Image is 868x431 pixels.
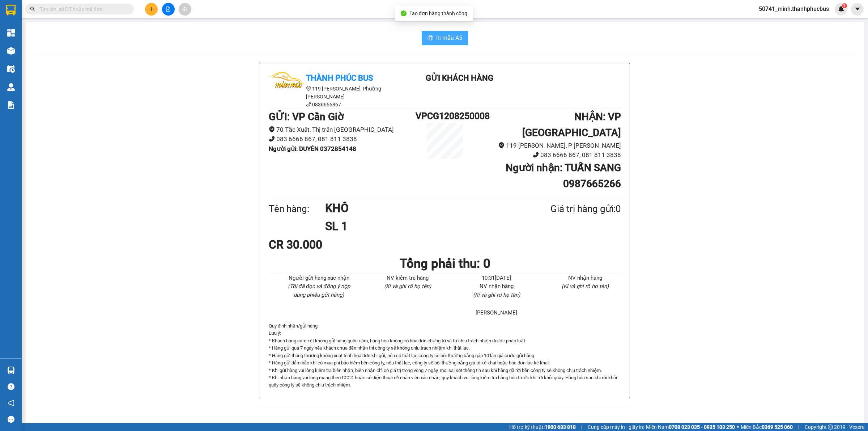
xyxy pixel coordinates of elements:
span: file-add [166,7,171,12]
span: search [30,7,35,12]
h1: VPCG1208250008 [416,109,474,123]
img: logo.jpg [269,72,305,108]
span: In mẫu A5 [436,33,462,42]
span: 1 [843,3,846,8]
img: logo.jpg [9,9,45,45]
span: environment [306,86,311,91]
i: (Kí và ghi rõ họ tên) [384,283,431,290]
sup: 1 [842,3,847,8]
button: plus [145,3,158,16]
b: GỬI : VP Cần Giờ [269,111,344,123]
b: NHẬN : VP [GEOGRAPHIC_DATA] [522,111,621,139]
span: phone [269,136,275,142]
span: ⚪️ [737,426,739,428]
img: icon-new-feature [838,6,844,12]
button: aim [179,3,191,16]
p: * Khi nhận hàng vui lòng mang theo CCCD hoặc số điện thoại để nhân viên xác nhận, quý khách vui l... [269,374,621,389]
p: * Hàng gửi thông thường không xuất trình hóa đơn khi gửi, nếu có thất lạc công ty sẽ bồi thường b... [269,352,621,359]
li: 083 6666 867, 081 811 3838 [474,150,621,160]
span: question-circle [8,383,14,390]
li: [PERSON_NAME] [461,309,532,317]
div: Tên hàng: [269,202,325,216]
li: 70 Tắc Xuất, Thị trấn [GEOGRAPHIC_DATA] [269,125,416,135]
i: (Kí và ghi rõ họ tên) [473,292,520,298]
li: 119 [PERSON_NAME], P [PERSON_NAME] [474,141,621,151]
img: warehouse-icon [7,65,15,73]
h1: KHÔ [325,199,515,217]
b: Người nhận : TUẤN SANG 0987665266 [506,162,621,190]
span: environment [269,126,275,132]
img: warehouse-icon [7,83,15,91]
li: NV nhận hàng [461,282,532,291]
span: printer [427,35,433,42]
span: copyright [828,424,833,430]
span: message [8,416,14,423]
p: * Hàng gửi đảm bảo khi có mua phí bảo hiểm bên công ty, nếu thất lạc, công ty sẽ bồi thường bằng ... [269,359,621,367]
b: Thành Phúc Bus [306,73,373,83]
span: caret-down [854,6,861,12]
button: file-add [162,3,175,16]
span: plus [149,7,154,12]
li: Người gửi hàng xác nhận [283,274,355,283]
b: Người gửi : DUYÊN 0372854148 [269,145,356,152]
li: NV kiểm tra hàng [372,274,444,283]
i: (Tôi đã đọc và đồng ý nộp dung phiếu gửi hàng) [288,283,350,298]
span: Miền Bắc [741,423,793,431]
img: warehouse-icon [7,367,15,374]
span: Tạo đơn hàng thành công [409,10,467,16]
span: aim [182,7,187,12]
li: 083 6666 867, 081 811 3838 [269,134,416,144]
span: check-circle [401,10,407,16]
img: logo-vxr [6,5,16,16]
span: Hỗ trợ kỹ thuật: [509,423,576,431]
input: Tìm tên, số ĐT hoặc mã đơn [40,5,125,13]
p: * Khách hàng cam kết không gửi hàng quốc cấm, hàng hóa không có hóa đơn chứng từ và tự chịu trách... [269,337,621,345]
p: * Khi gửi hàng vui lòng kiểm tra biên nhận, biên nhận chỉ có giá trị trong vòng 7 ngày, mọi sai s... [269,367,621,374]
span: environment [498,142,505,148]
h1: Tổng phải thu: 0 [269,254,621,274]
strong: 0369 525 060 [762,424,793,430]
li: 10:31[DATE] [461,274,532,283]
img: dashboard-icon [7,29,15,37]
span: 50741_minh.thanhphucbus [753,4,835,13]
li: NV nhận hàng [550,274,621,283]
span: | [798,423,799,431]
span: phone [533,152,539,158]
button: caret-down [851,3,864,16]
li: 119 [PERSON_NAME], Phường [PERSON_NAME] [269,85,399,101]
span: notification [8,400,14,406]
img: solution-icon [7,101,15,109]
span: phone [306,102,311,107]
img: warehouse-icon [7,47,15,55]
p: Lưu ý: [269,330,621,337]
div: Quy định nhận/gửi hàng : [269,322,621,389]
li: 0836666867 [269,101,399,109]
span: Cung cấp máy in - giấy in: [588,423,644,431]
b: Gửi khách hàng [426,73,493,83]
button: printerIn mẫu A5 [422,31,468,45]
strong: 1900 633 818 [545,424,576,430]
span: | [581,423,582,431]
p: * Hàng gửi quá 7 ngày nếu khách chưa đến nhận thì công ty sẽ không chịu trách nhiệm khi thất lạc. [269,345,621,352]
h1: SL 1 [325,217,515,235]
strong: 0708 023 035 - 0935 103 250 [669,424,735,430]
b: Thành Phúc Bus [9,47,37,81]
div: Giá trị hàng gửi: 0 [515,202,621,216]
div: CR 30.000 [269,236,385,254]
b: Gửi khách hàng [44,10,72,45]
i: (Kí và ghi rõ họ tên) [562,283,609,290]
span: Miền Nam [646,423,735,431]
